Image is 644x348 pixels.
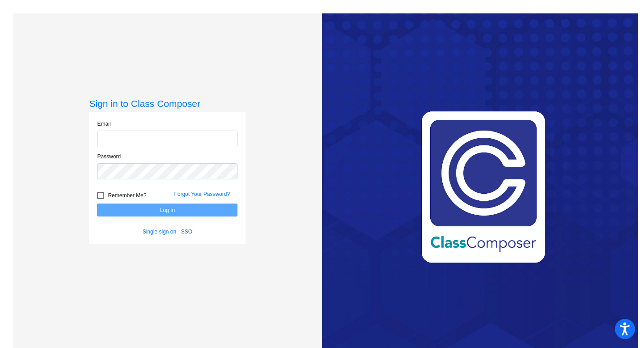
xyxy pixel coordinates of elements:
h3: Sign in to Class Composer [89,98,246,109]
a: Single sign on - SSO [143,229,192,235]
span: Remember Me? [108,190,146,201]
a: Forgot Your Password? [174,191,230,197]
label: Password [97,153,121,161]
label: Email [97,120,110,128]
button: Log In [97,204,237,216]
